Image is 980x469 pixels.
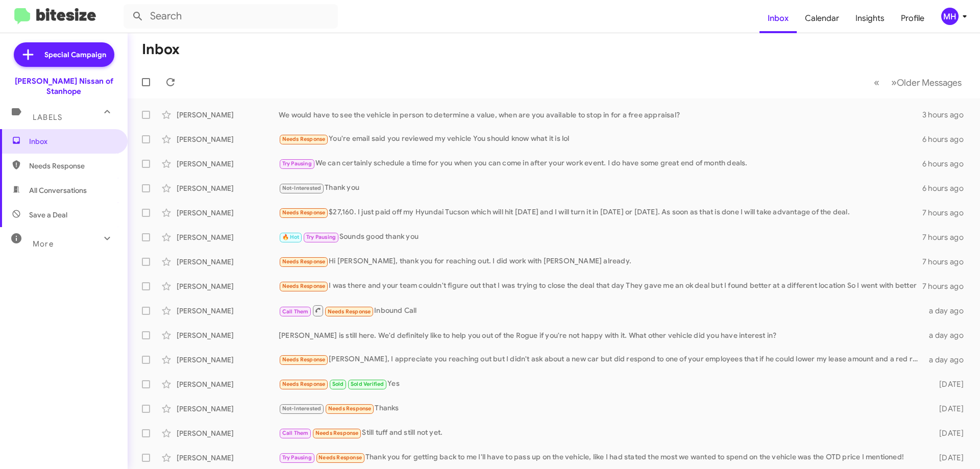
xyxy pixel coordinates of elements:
div: We would have to see the vehicle in person to determine a value, when are you available to stop i... [279,110,922,120]
span: » [891,76,897,89]
div: [PERSON_NAME] [177,355,279,365]
a: Profile [893,4,933,33]
span: Special Campaign [44,50,106,60]
h1: Inbox [142,41,180,58]
div: [PERSON_NAME] [177,257,279,267]
span: Sold Verified [351,381,384,387]
a: Calendar [797,4,847,33]
span: Not-Interested [282,405,322,412]
span: Needs Response [315,430,359,436]
span: Needs Response [328,308,371,315]
div: Still tuff and still not yet. [279,427,923,439]
span: Needs Response [282,356,326,363]
div: Thank you [279,182,922,194]
div: 3 hours ago [922,110,972,120]
a: Special Campaign [14,42,114,67]
div: Thanks [279,403,923,414]
nav: Page navigation example [868,72,968,93]
span: Call Them [282,430,309,436]
div: 6 hours ago [922,134,972,144]
button: Next [885,72,968,93]
span: Needs Response [282,381,326,387]
span: Needs Response [328,405,372,412]
span: Needs Response [282,258,326,265]
div: [PERSON_NAME] [177,330,279,340]
div: We can certainly schedule a time for you when you can come in after your work event. I do have so... [279,158,922,169]
div: 6 hours ago [922,183,972,193]
span: Needs Response [29,161,116,171]
button: MH [933,8,969,25]
div: [PERSON_NAME] [177,404,279,414]
span: Not-Interested [282,185,322,191]
span: Try Pausing [306,234,336,240]
span: Try Pausing [282,454,312,461]
div: $27,160. I just paid off my Hyundai Tucson which will hit [DATE] and I will turn it in [DATE] or ... [279,207,922,218]
span: 🔥 Hot [282,234,300,240]
div: a day ago [923,355,972,365]
div: 7 hours ago [922,281,972,291]
div: [DATE] [923,428,972,438]
div: [DATE] [923,404,972,414]
span: « [874,76,879,89]
div: [PERSON_NAME] is still here. We'd definitely like to help you out of the Rogue if you're not happ... [279,330,923,340]
span: Older Messages [897,77,962,88]
div: You're email said you reviewed my vehicle You should know what it is lol [279,133,922,145]
div: [PERSON_NAME] [177,110,279,120]
span: Needs Response [282,283,326,289]
div: [PERSON_NAME] [177,159,279,169]
span: Try Pausing [282,160,312,167]
span: Labels [33,113,62,122]
span: Inbox [29,136,116,146]
div: Hi [PERSON_NAME], thank you for reaching out. I did work with [PERSON_NAME] already. [279,256,922,267]
div: [PERSON_NAME] [177,208,279,218]
button: Previous [868,72,886,93]
div: 7 hours ago [922,208,972,218]
div: [PERSON_NAME] [177,379,279,389]
div: Inbound Call [279,304,923,317]
div: [PERSON_NAME] [177,428,279,438]
div: [PERSON_NAME] [177,306,279,316]
a: Insights [847,4,893,33]
div: [PERSON_NAME] [177,232,279,242]
span: More [33,239,54,249]
div: 6 hours ago [922,159,972,169]
div: Sounds good thank you [279,231,922,243]
div: Yes [279,378,923,390]
span: Save a Deal [29,210,67,220]
div: 7 hours ago [922,232,972,242]
span: Call Them [282,308,309,315]
input: Search [124,4,338,29]
span: All Conversations [29,185,87,195]
div: I was there and your team couldn't figure out that I was trying to close the deal that day They g... [279,280,922,292]
span: Needs Response [282,136,326,142]
div: a day ago [923,306,972,316]
div: [DATE] [923,453,972,463]
span: Needs Response [318,454,362,461]
div: [PERSON_NAME] [177,281,279,291]
span: Sold [332,381,344,387]
div: MH [941,8,959,25]
div: Thank you for getting back to me I'll have to pass up on the vehicle, like I had stated the most ... [279,452,923,463]
div: [PERSON_NAME] [177,453,279,463]
div: [PERSON_NAME] [177,183,279,193]
div: [PERSON_NAME] [177,134,279,144]
div: 7 hours ago [922,257,972,267]
div: a day ago [923,330,972,340]
div: [PERSON_NAME], I appreciate you reaching out but I didn't ask about a new car but did respond to ... [279,354,923,365]
div: [DATE] [923,379,972,389]
span: Needs Response [282,209,326,216]
a: Inbox [759,4,797,33]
